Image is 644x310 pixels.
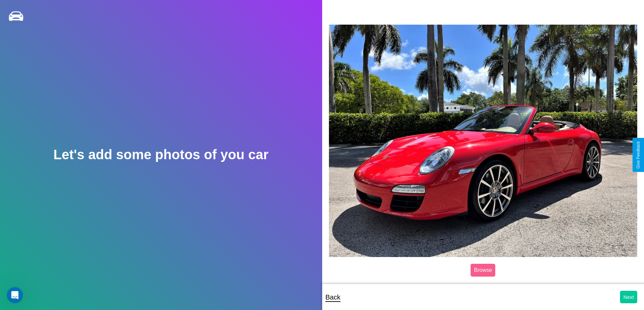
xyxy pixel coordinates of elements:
[329,25,638,257] img: posted
[53,147,268,162] h2: Let's add some photos of you car
[471,264,495,277] label: Browse
[620,291,637,303] button: Next
[636,141,641,169] div: Give Feedback
[326,291,340,303] p: Back
[7,287,23,303] iframe: Intercom live chat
